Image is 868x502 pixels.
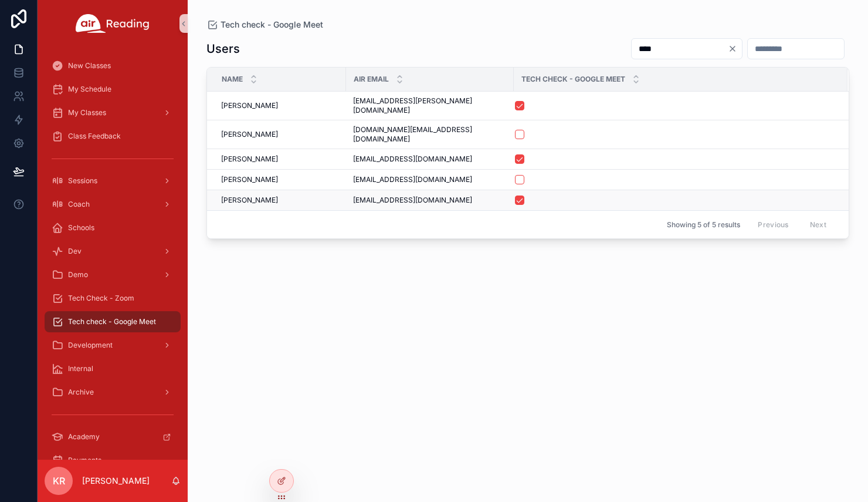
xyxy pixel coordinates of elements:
[68,364,93,373] span: Internal
[68,317,156,326] span: Tech check - Google Meet
[45,264,181,285] a: Demo
[45,102,181,123] a: My Classes
[53,474,65,488] span: KR
[353,175,472,184] span: [EMAIL_ADDRESS][DOMAIN_NAME]
[221,101,278,110] span: [PERSON_NAME]
[45,288,181,309] a: Tech Check - Zoom
[45,170,181,191] a: Sessions
[354,75,389,84] span: Air Email
[353,96,507,115] span: [EMAIL_ADDRESS][PERSON_NAME][DOMAIN_NAME]
[68,61,111,70] span: New Classes
[45,335,181,356] a: Development
[68,388,94,397] span: Archive
[221,196,278,205] span: [PERSON_NAME]
[38,47,188,460] div: scrollable content
[68,223,94,233] span: Schools
[45,450,181,471] a: Payments
[68,108,106,117] span: My Classes
[222,75,243,84] span: Name
[68,456,101,465] span: Payments
[728,44,742,53] button: Clear
[206,41,240,57] h1: Users
[45,79,181,100] a: My Schedule
[45,382,181,403] a: Archive
[45,55,181,76] a: New Classes
[353,154,472,164] span: [EMAIL_ADDRESS][DOMAIN_NAME]
[76,14,150,33] img: App logo
[68,432,100,442] span: Academy
[45,217,181,238] a: Schools
[68,85,111,94] span: My Schedule
[221,154,278,164] span: [PERSON_NAME]
[353,196,472,205] span: [EMAIL_ADDRESS][DOMAIN_NAME]
[68,294,134,303] span: Tech Check - Zoom
[353,125,507,144] span: [DOMAIN_NAME][EMAIL_ADDRESS][DOMAIN_NAME]
[68,176,97,186] span: Sessions
[45,126,181,147] a: Class Feedback
[45,426,181,447] a: Academy
[206,19,323,31] a: Tech check - Google Meet
[221,19,323,31] span: Tech check - Google Meet
[82,475,150,487] p: [PERSON_NAME]
[45,311,181,332] a: Tech check - Google Meet
[45,194,181,215] a: Coach
[667,220,740,230] span: Showing 5 of 5 results
[68,200,90,209] span: Coach
[221,175,278,184] span: [PERSON_NAME]
[68,247,82,256] span: Dev
[521,75,625,84] span: Tech Check - Google Meet
[221,130,278,139] span: [PERSON_NAME]
[45,358,181,379] a: Internal
[68,132,121,141] span: Class Feedback
[68,341,113,350] span: Development
[68,270,88,279] span: Demo
[45,241,181,262] a: Dev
